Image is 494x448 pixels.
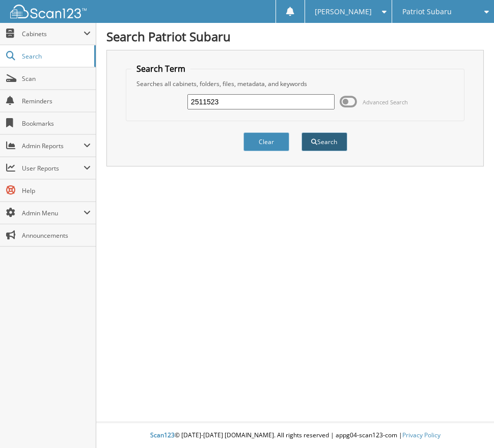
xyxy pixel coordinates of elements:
[402,9,452,15] span: Patriot Subaru
[22,209,84,217] span: Admin Menu
[22,142,84,150] span: Admin Reports
[96,423,494,448] div: © [DATE]-[DATE] [DOMAIN_NAME]. All rights reserved | appg04-scan123-com |
[402,431,441,439] a: Privacy Policy
[22,186,91,195] span: Help
[22,231,91,240] span: Announcements
[10,5,87,18] img: scan123-logo-white.svg
[22,74,91,83] span: Scan
[22,52,89,61] span: Search
[106,28,484,45] h1: Search Patriot Subaru
[131,79,459,88] div: Searches all cabinets, folders, files, metadata, and keywords
[301,132,347,151] button: Search
[131,63,190,74] legend: Search Term
[22,97,91,105] span: Reminders
[22,119,91,128] span: Bookmarks
[363,98,408,106] span: Advanced Search
[243,132,289,151] button: Clear
[443,399,494,448] iframe: Chat Widget
[315,9,372,15] span: [PERSON_NAME]
[150,431,175,439] span: Scan123
[22,164,84,173] span: User Reports
[22,30,84,38] span: Cabinets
